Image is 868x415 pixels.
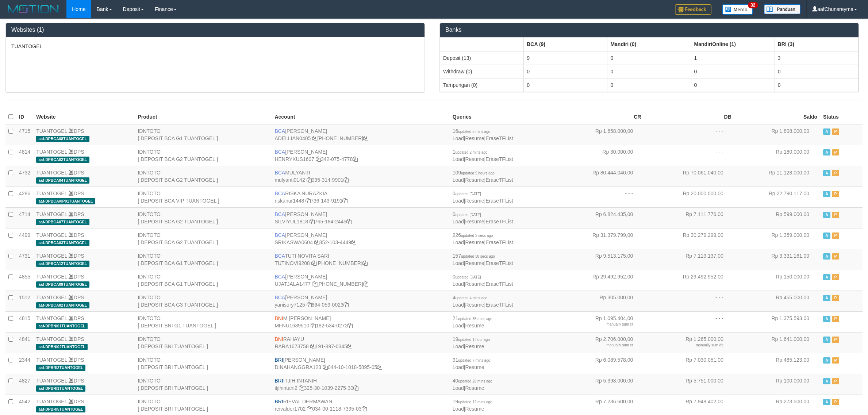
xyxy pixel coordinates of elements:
[307,406,312,412] a: Copy reivalder1702 to clipboard
[453,385,464,391] a: Load
[607,65,691,78] td: 0
[453,191,513,204] span: | |
[554,332,644,353] td: Rp 2.706.000,00
[644,311,734,332] td: - - -
[274,260,310,266] a: TUTINOVI9208
[453,281,464,287] a: Load
[36,157,89,163] span: aaf-DPBCA02TUANTOGEL
[274,177,305,183] a: mulyanti0142
[272,353,449,374] td: [PERSON_NAME] 044-10-1018-5895-05
[36,281,89,288] span: aaf-DPBCA09TUANTOGEL
[306,198,311,204] a: Copy riskanur1448 to clipboard
[644,228,734,249] td: Rp 30.279.299,00
[16,249,33,270] td: 4731
[832,357,839,364] span: Paused
[734,145,820,166] td: Rp 180.000,00
[647,343,723,348] div: manually sum db
[353,385,358,391] a: Copy 325301039227530 to clipboard
[554,166,644,187] td: Rp 80.444.040,00
[823,357,830,364] span: Active
[734,270,820,291] td: Rp 150.000,00
[823,274,830,280] span: Active
[135,110,272,124] th: Product
[823,233,830,239] span: Active
[440,37,524,51] th: Group: activate to sort column ascending
[274,406,306,412] a: reivalder1702
[775,37,858,51] th: Group: activate to sort column ascending
[274,253,285,259] span: BCA
[16,353,33,374] td: 2344
[274,128,285,134] span: BCA
[307,177,312,183] a: Copy mulyanti0142 to clipboard
[445,27,853,33] h3: Banks
[691,78,775,92] td: 0
[362,406,367,412] a: Copy 034001118739503 to clipboard
[734,249,820,270] td: Rp 3.331.161,00
[832,212,839,218] span: Paused
[644,187,734,207] td: Rp 20.000.000,00
[748,2,758,8] span: 32
[272,249,449,270] td: TUTI NOVITA SARI [PHONE_NUMBER]
[465,281,484,287] a: Resume
[524,65,607,78] td: 0
[453,302,464,308] a: Load
[33,332,135,353] td: DPS
[274,135,311,141] a: ADELLIAN0405
[453,135,464,141] a: Load
[485,260,513,266] a: EraseTFList
[363,281,368,287] a: Copy 4062238953 to clipboard
[36,274,67,280] a: TUANTOGEL
[832,274,839,280] span: Paused
[832,149,839,155] span: Paused
[274,343,308,349] a: RARA1673758
[307,302,312,308] a: Copy yanisury7125 to clipboard
[465,198,484,204] a: Resume
[734,332,820,353] td: Rp 1.641.000,00
[823,128,830,135] span: Active
[33,291,135,311] td: DPS
[644,270,734,291] td: Rp 29.492.952,00
[675,4,711,15] img: Feedback.jpg
[16,145,33,166] td: 4814
[274,357,283,363] span: BRI
[461,254,495,258] span: updated 38 secs ago
[440,51,524,65] td: Deposit (13)
[272,207,449,228] td: [PERSON_NAME] 765-184-2445
[314,239,319,245] a: Copy SRIKASWA0604 to clipboard
[453,364,464,370] a: Load
[377,364,382,370] a: Copy 044101018589505 to clipboard
[453,232,493,238] span: 226
[16,270,33,291] td: 4855
[453,149,513,162] span: | |
[823,295,830,301] span: Active
[346,219,352,224] a: Copy 7651842445 to clipboard
[135,353,272,374] td: IDNTOTO [ DEPOSIT BRI TUANTOGEL ]
[734,166,820,187] td: Rp 11.128.000,00
[644,124,734,145] td: - - -
[347,343,352,349] a: Copy 1918970345 to clipboard
[607,37,691,51] th: Group: activate to sort column ascending
[485,135,513,141] a: EraseTFList
[554,207,644,228] td: Rp 6.824.435,00
[823,170,830,176] span: Active
[607,78,691,92] td: 0
[644,332,734,353] td: Rp 1.265.000,00
[691,51,775,65] td: 1
[453,295,488,300] span: 4
[453,274,481,280] span: 0
[465,323,484,328] a: Resume
[734,187,820,207] td: Rp 22.790.117,00
[524,37,607,51] th: Group: activate to sort column ascending
[775,51,858,65] td: 3
[135,187,272,207] td: IDNTOTO [ DEPOSIT BCA VIP TUANTOGEL ]
[343,177,349,183] a: Copy 0353149901 to clipboard
[453,211,481,217] span: 0
[274,198,304,204] a: riskanur1448
[465,177,484,183] a: Resume
[554,353,644,374] td: Rp 6.089.578,00
[274,302,305,308] a: yanisury7125
[272,311,449,332] td: M [PERSON_NAME] 182-534-0272
[36,211,67,217] a: TUANTOGEL
[36,344,88,350] span: aaf-DPBNI02TUANTOGEL
[36,378,67,384] a: TUANTOGEL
